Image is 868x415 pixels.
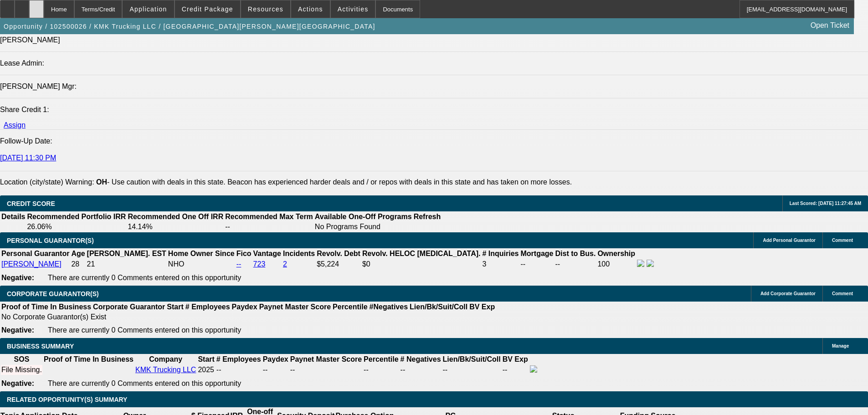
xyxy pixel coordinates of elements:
[443,355,501,363] b: Lien/Bk/Suit/Coll
[520,259,554,269] td: --
[410,303,467,311] b: Lien/Bk/Suit/Coll
[225,212,313,221] th: Recommended Max Term
[790,201,861,206] span: Last Scored: [DATE] 11:27:45 AM
[1,379,34,387] b: Negative:
[7,237,94,244] span: PERSONAL GUARANTOR(S)
[1,366,42,374] div: File Missing.
[232,303,257,311] b: Paydex
[93,303,165,311] b: Corporate Guarantor
[1,274,34,282] b: Negative:
[26,222,126,231] td: 26.06%
[87,259,167,269] td: 21
[198,355,214,363] b: Start
[1,302,92,312] th: Proof of Time In Business
[168,259,235,269] td: NHO
[71,259,85,269] td: 28
[123,0,174,18] button: Application
[149,355,182,363] b: Company
[248,5,283,13] span: Resources
[469,303,495,311] b: BV Exp
[832,238,853,243] span: Comment
[298,5,323,13] span: Actions
[236,250,252,257] b: Fico
[760,291,816,296] span: Add Corporate Guarantor
[314,222,412,231] td: No Programs Found
[338,5,369,13] span: Activities
[413,212,442,221] th: Refresh
[290,366,362,374] div: --
[4,121,26,129] a: Assign
[647,260,654,267] img: linkedin-icon.png
[290,355,362,363] b: Paynet Master Score
[555,250,596,257] b: Dist to Bus.
[832,291,853,296] span: Comment
[370,303,408,311] b: #Negatives
[1,313,499,322] td: No Corporate Guarantor(s) Exist
[1,355,42,364] th: SOS
[185,303,230,311] b: # Employees
[96,178,572,186] label: - Use caution with deals in this state. Beacon has experienced harder deals and / or repos with d...
[763,238,816,243] span: Add Personal Guarantor
[71,250,85,257] b: Age
[521,250,554,257] b: Mortgage
[1,326,34,334] b: Negative:
[43,355,134,364] th: Proof of Time In Business
[317,250,360,257] b: Revolv. Debt
[197,365,215,375] td: 2025
[291,0,330,18] button: Actions
[832,343,849,348] span: Manage
[236,260,241,268] a: --
[26,212,126,221] th: Recommended Portfolio IRR
[482,250,519,257] b: # Inquiries
[502,365,529,375] td: --
[1,212,26,221] th: Details
[87,250,166,257] b: [PERSON_NAME]. EST
[135,366,196,374] a: KMK Trucking LLC
[333,303,367,311] b: Percentile
[283,250,315,257] b: Incidents
[175,0,240,18] button: Credit Package
[1,260,62,268] a: [PERSON_NAME]
[362,259,481,269] td: $0
[316,259,361,269] td: $5,224
[168,250,235,257] b: Home Owner Since
[182,5,233,13] span: Credit Package
[597,259,636,269] td: 100
[482,259,519,269] td: 3
[503,355,528,363] b: BV Exp
[1,250,69,257] b: Personal Guarantor
[401,366,441,374] div: --
[216,355,261,363] b: # Employees
[807,18,853,33] a: Open Ticket
[637,260,644,267] img: facebook-icon.png
[96,178,107,186] b: OH
[7,343,74,350] span: BUSINESS SUMMARY
[216,366,221,374] span: --
[597,250,635,257] b: Ownership
[167,303,183,311] b: Start
[48,274,241,282] span: There are currently 0 Comments entered on this opportunity
[262,365,289,375] td: --
[259,303,331,311] b: Paynet Master Score
[48,379,241,387] span: There are currently 0 Comments entered on this opportunity
[530,365,537,373] img: facebook-icon.png
[442,365,501,375] td: --
[127,222,224,231] td: 14.14%
[241,0,290,18] button: Resources
[7,200,55,207] span: CREDIT SCORE
[362,250,481,257] b: Revolv. HELOC [MEDICAL_DATA].
[364,355,398,363] b: Percentile
[555,259,596,269] td: --
[314,212,412,221] th: Available One-Off Programs
[401,355,441,363] b: # Negatives
[129,5,167,13] span: Application
[283,260,287,268] a: 2
[364,366,398,374] div: --
[48,326,241,334] span: There are currently 0 Comments entered on this opportunity
[7,290,99,297] span: CORPORATE GUARANTOR(S)
[7,396,127,403] span: RELATED OPPORTUNITY(S) SUMMARY
[4,23,375,30] span: Opportunity / 102500026 / KMK Trucking LLC / [GEOGRAPHIC_DATA][PERSON_NAME][GEOGRAPHIC_DATA]
[253,260,266,268] a: 723
[331,0,375,18] button: Activities
[127,212,224,221] th: Recommended One Off IRR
